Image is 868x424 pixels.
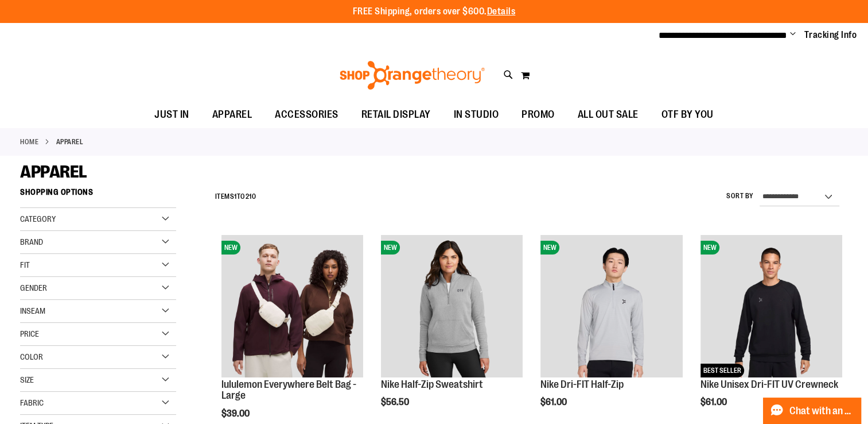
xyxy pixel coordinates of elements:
[700,364,744,377] span: BEST SELLER
[221,235,363,377] img: lululemon Everywhere Belt Bag - Large
[20,352,43,361] span: Color
[215,188,256,206] h2: Items to
[20,237,43,246] span: Brand
[700,397,729,407] span: $61.00
[540,397,569,407] span: $61.00
[221,408,251,419] span: $39.00
[361,102,431,128] span: RETAIL DISPLAY
[353,5,516,18] p: FREE Shipping, orders over $600.
[540,235,682,377] img: Nike Dri-FIT Half-Zip
[381,241,400,255] span: NEW
[221,235,363,379] a: lululemon Everywhere Belt Bag - LargeNEW
[275,102,338,128] span: ACCESSORIES
[234,192,237,201] span: 1
[20,329,39,338] span: Price
[221,241,240,255] span: NEW
[454,102,499,128] span: IN STUDIO
[20,214,56,223] span: Category
[789,406,854,417] span: Chat with an Expert
[381,235,523,379] a: Nike Half-Zip SweatshirtNEW
[381,379,483,390] a: Nike Half-Zip Sweatshirt
[20,182,176,208] strong: Shopping Options
[700,379,838,390] a: Nike Unisex Dri-FIT UV Crewneck
[245,192,256,201] span: 210
[540,379,624,390] a: Nike Dri-FIT Half-Zip
[700,235,842,377] img: Nike Unisex Dri-FIT UV Crewneck
[540,235,682,379] a: Nike Dri-FIT Half-ZipNEW
[338,61,486,90] img: Shop Orangetheory
[790,29,796,41] button: Account menu
[521,102,555,128] span: PROMO
[20,306,45,315] span: Inseam
[381,397,411,407] span: $56.50
[20,162,87,182] span: APPAREL
[20,260,30,269] span: Fit
[804,29,857,41] a: Tracking Info
[487,6,516,17] a: Details
[20,375,34,384] span: Size
[20,283,47,292] span: Gender
[212,102,252,128] span: APPAREL
[154,102,189,128] span: JUST IN
[221,379,356,402] a: lululemon Everywhere Belt Bag - Large
[56,137,84,147] strong: APPAREL
[700,235,842,379] a: Nike Unisex Dri-FIT UV CrewneckNEWBEST SELLER
[763,398,862,424] button: Chat with an Expert
[726,191,754,201] label: Sort By
[20,137,38,147] a: Home
[20,398,44,407] span: Fabric
[661,102,714,128] span: OTF BY YOU
[578,102,639,128] span: ALL OUT SALE
[381,235,523,377] img: Nike Half-Zip Sweatshirt
[540,241,559,255] span: NEW
[700,241,719,255] span: NEW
